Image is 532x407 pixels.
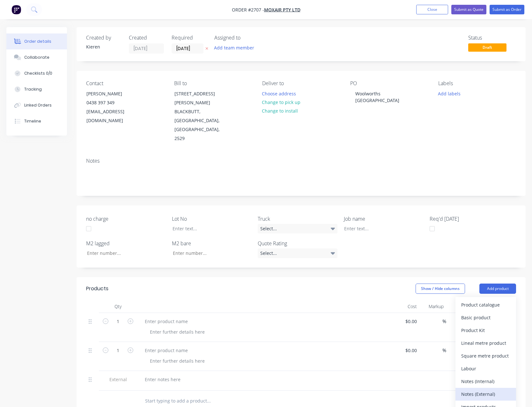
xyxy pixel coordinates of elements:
[86,285,108,292] div: Products
[232,7,264,13] span: Order #2707 -
[468,43,506,51] span: Draft
[24,102,52,108] div: Linked Orders
[24,39,51,44] div: Order details
[442,318,446,325] span: %
[172,35,207,41] div: Required
[264,7,300,13] a: Moxair Pty Ltd
[258,240,337,247] label: Quote Rating
[455,299,516,311] button: Product catalogue
[350,89,428,105] div: Woolworths [GEOGRAPHIC_DATA]
[442,347,446,354] span: %
[86,80,164,86] div: Contact
[24,118,41,124] div: Timeline
[24,86,42,92] div: Tracking
[461,300,510,309] div: Product catalogue
[455,337,516,350] button: Lineal metre product
[258,248,337,258] div: Select...
[129,35,164,41] div: Created
[416,284,465,294] button: Show / Hide columns
[455,350,516,362] button: Square metre product
[174,80,252,86] div: Bill to
[86,158,516,164] div: Notes
[259,107,301,115] button: Change to install
[344,215,424,223] label: Job name
[6,65,67,81] button: Checklists 0/0
[214,43,258,52] button: Add team member
[167,248,252,258] input: Enter number...
[461,326,510,335] div: Product Kit
[24,70,52,76] div: Checklists 0/0
[214,35,278,41] div: Assigned to
[211,43,258,52] button: Add team member
[455,388,516,401] button: Notes (External)
[86,107,139,125] div: [EMAIL_ADDRESS][DOMAIN_NAME]
[259,89,299,98] button: Choose address
[6,49,67,65] button: Collaborate
[392,300,419,313] div: Cost
[430,215,509,223] label: Req'd [DATE]
[258,224,337,233] div: Select...
[455,375,516,388] button: Notes (Internal)
[446,300,473,313] div: Price
[438,80,516,86] div: Labels
[259,98,304,107] button: Change to pick up
[479,284,516,294] button: Add product
[169,89,233,143] div: [STREET_ADDRESS][PERSON_NAME]BLACKBUTT, [GEOGRAPHIC_DATA], [GEOGRAPHIC_DATA], 2529
[174,107,227,143] div: BLACKBUTT, [GEOGRAPHIC_DATA], [GEOGRAPHIC_DATA], 2529
[262,80,340,86] div: Deliver to
[172,240,252,247] label: M2 bare
[435,89,464,98] button: Add labels
[11,5,21,14] img: Factory
[6,33,67,49] button: Order details
[461,377,510,386] div: Notes (Internal)
[258,215,337,223] label: Truck
[86,89,139,98] div: [PERSON_NAME]
[350,80,428,86] div: PO
[451,5,486,14] button: Submit as Quote
[455,311,516,324] button: Basic product
[6,97,67,113] button: Linked Orders
[461,389,510,399] div: Notes (External)
[101,376,135,383] span: External
[416,5,448,14] button: Close
[86,215,166,223] label: no charge
[172,215,252,223] label: Lot No
[86,98,139,107] div: 0438 397 349
[99,300,137,313] div: Qty
[461,338,510,348] div: Lineal metre product
[24,55,49,60] div: Collaborate
[490,5,524,14] button: Submit as Order
[81,89,145,125] div: [PERSON_NAME]0438 397 349[EMAIL_ADDRESS][DOMAIN_NAME]
[86,240,166,247] label: M2 lagged
[461,364,510,373] div: Labour
[455,324,516,337] button: Product Kit
[86,35,121,41] div: Created by
[461,351,510,360] div: Square metre product
[419,300,447,313] div: Markup
[455,362,516,375] button: Labour
[86,43,121,50] div: Kieren
[6,81,67,97] button: Tracking
[461,313,510,322] div: Basic product
[174,89,227,107] div: [STREET_ADDRESS][PERSON_NAME]
[6,113,67,129] button: Timeline
[468,35,516,41] div: Status
[82,248,166,258] input: Enter number...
